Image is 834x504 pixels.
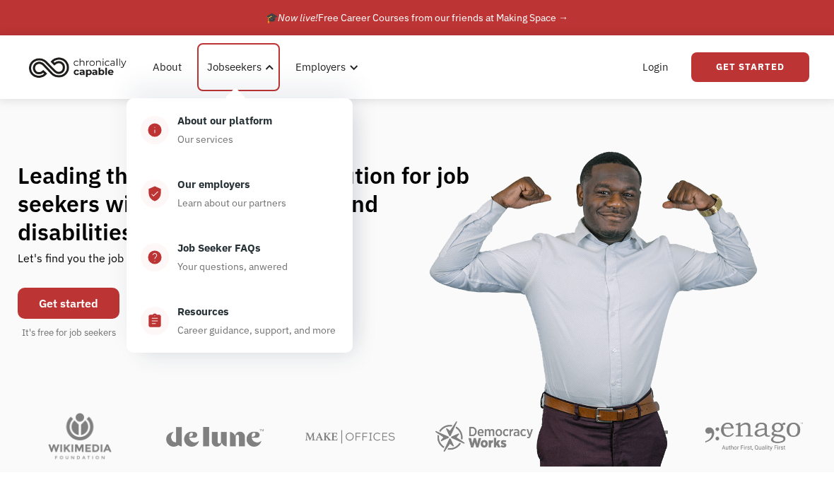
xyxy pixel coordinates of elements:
[18,246,204,281] div: Let's find you the job of your dreams
[177,322,336,339] div: Career guidance, support, and more
[22,326,116,340] div: It's free for job seekers
[147,312,163,329] div: assignment
[177,240,261,257] div: Job Seeker FAQs
[25,52,131,83] img: Chronically Capable logo
[25,52,137,83] a: home
[147,249,163,266] div: help_center
[127,162,353,225] a: verified_userOur employersLearn about our partners
[127,91,353,353] nav: Jobseekers
[266,9,568,26] div: 🎓 Free Career Courses from our friends at Making Space →
[127,98,353,162] a: infoAbout our platformOur services
[18,161,497,246] h1: Leading the flexible work revolution for job seekers with chronic illnesses and disabilities
[691,52,809,82] a: Get Started
[177,112,272,129] div: About our platform
[147,122,163,139] div: info
[295,59,346,76] div: Employers
[287,45,363,90] div: Employers
[147,185,163,202] div: verified_user
[278,11,318,24] em: Now live!
[177,194,286,211] div: Learn about our partners
[18,288,119,319] a: Get started
[207,59,262,76] div: Jobseekers
[634,45,677,90] a: Login
[144,45,190,90] a: About
[127,225,353,289] a: help_centerJob Seeker FAQsYour questions, anwered
[177,303,229,320] div: Resources
[177,258,288,275] div: Your questions, anwered
[177,176,250,193] div: Our employers
[177,131,233,148] div: Our services
[127,289,353,353] a: assignmentResourcesCareer guidance, support, and more
[197,43,280,91] div: Jobseekers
